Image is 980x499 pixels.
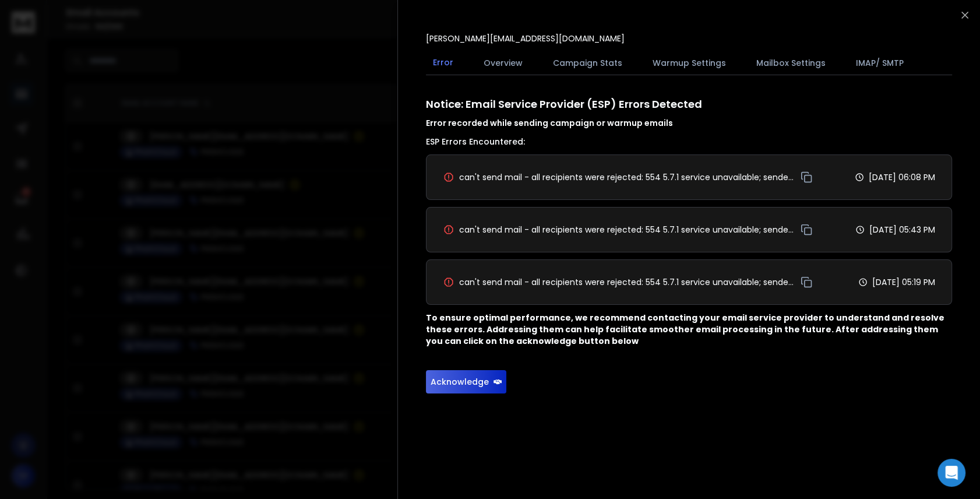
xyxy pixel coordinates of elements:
button: Acknowledge [426,370,506,393]
button: Warmup Settings [646,50,733,76]
span: can't send mail - all recipients were rejected: 554 5.7.1 service unavailable; sender address [[P... [459,224,794,236]
h1: Notice: Email Service Provider (ESP) Errors Detected [426,96,952,129]
button: IMAP/ SMTP [849,50,911,76]
p: [DATE] 05:43 PM [869,224,935,236]
span: can't send mail - all recipients were rejected: 554 5.7.1 service unavailable; sender address [[P... [459,276,794,288]
p: [PERSON_NAME][EMAIL_ADDRESS][DOMAIN_NAME] [426,33,625,44]
p: To ensure optimal performance, we recommend contacting your email service provider to understand ... [426,312,952,347]
p: [DATE] 05:19 PM [872,276,935,288]
button: Overview [477,50,530,76]
button: Campaign Stats [546,50,629,76]
span: can't send mail - all recipients were rejected: 554 5.7.1 service unavailable; sender address [[P... [459,171,794,183]
div: Open Intercom Messenger [937,459,965,487]
p: [DATE] 06:08 PM [869,171,935,183]
button: Mailbox Settings [749,50,833,76]
h4: Error recorded while sending campaign or warmup emails [426,117,952,129]
button: Error [426,50,460,76]
h3: ESP Errors Encountered: [426,136,952,147]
